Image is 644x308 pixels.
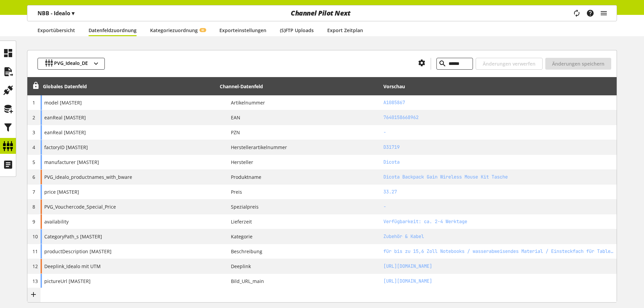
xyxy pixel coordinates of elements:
h2: 33.27 [383,188,614,195]
span: PVG_idealo_productnames_with_bware [44,173,132,181]
span: Kategorie [225,233,253,240]
h2: A1085867 [383,99,614,106]
span: 2 [32,114,35,121]
span: Deeplink [225,263,251,270]
h2: Dicota [383,159,614,166]
h2: 7640158668962 [383,114,614,121]
span: CategoryPath_s [MASTER] [44,233,102,240]
span: 8 [32,204,35,210]
span: productDescription [MASTER] [44,248,112,255]
a: KategoriezuordnungKI [150,27,206,34]
span: manufacturer [MASTER] [44,159,99,166]
span: 13 [32,278,38,284]
span: 10 [32,233,38,240]
span: availability [44,218,69,225]
span: Spezialpreis [225,203,259,210]
span: 9 [32,218,35,225]
span: Artikelnummer [225,99,265,106]
button: Änderungen verwerfen [476,58,543,70]
span: Änderungen verwerfen [483,60,535,67]
span: KI [201,28,204,32]
button: Änderungen speichern [545,58,611,70]
a: Export Zeitplan [327,27,363,34]
h2: - [383,203,614,210]
span: Änderungen speichern [552,60,604,67]
span: PVG_Vouchercode_Special_Price [44,203,116,210]
span: Herstellerartikelnummer [225,144,287,151]
a: Exportübersicht [38,27,75,34]
h2: https://media2.nbb-cdn.de/images/products/D31719-1_1316.jpg [383,278,614,285]
span: EAN [225,114,240,121]
span: model [MASTER] [44,99,82,106]
span: 7 [32,189,35,195]
span: 3 [32,129,35,136]
span: 5 [32,159,35,165]
span: Hersteller [225,159,253,166]
h2: D31719 [383,144,614,151]
div: Channel-Datenfeld [220,83,263,90]
span: ▾ [72,9,74,17]
a: Datenfeldzuordnung [89,27,137,34]
span: 1 [32,99,35,106]
span: Deeplink_Idealo mit UTM [44,263,101,270]
span: 6 [32,174,35,180]
h2: https://www.notebooksbilliger.de/dicota+backpack+gain+wireless+mouse+kit+888438?nbbct=4004_idealo [383,263,614,270]
p: NBB - Idealo [38,9,74,17]
h2: - [383,129,614,136]
span: Beschreibung [225,248,262,255]
span: Produktname [225,173,261,181]
span: 4 [32,144,35,150]
a: (S)FTP Uploads [280,27,314,34]
span: PVG_Idealo_DE [54,60,88,68]
h2: Dicota Backpack Gain Wireless Mouse Kit Tasche [383,173,614,181]
button: PVG_Idealo_DE [38,58,105,70]
div: Globales Datenfeld [43,83,87,90]
span: 11 [32,248,38,255]
a: Exporteinstellungen [219,27,266,34]
h2: Zubehör & Kabel [383,233,614,240]
div: Vorschau [383,83,405,90]
span: eanReal [MASTER] [44,129,86,136]
span: Bild_URL_main [225,278,264,285]
span: Preis [225,188,242,195]
div: Entsperren, um Zeilen neu anzuordnen [30,82,39,91]
span: eanReal [MASTER] [44,114,86,121]
span: 12 [32,263,38,269]
span: pictureUrl [MASTER] [44,278,91,285]
h2: Verfügbarkeit: ca. 2-4 Werktage [383,218,614,225]
span: PZN [225,129,240,136]
h2: für bis zu 15,6 Zoll Notebooks / wasserabweisendes Material / Einsteckfach für Tablets bis zu 10.... [383,248,614,255]
span: Lieferzeit [225,218,252,225]
nav: main navigation [27,5,617,21]
span: Entsperren, um Zeilen neu anzuordnen [32,82,39,89]
span: price [MASTER] [44,188,79,195]
span: factoryID [MASTER] [44,144,88,151]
